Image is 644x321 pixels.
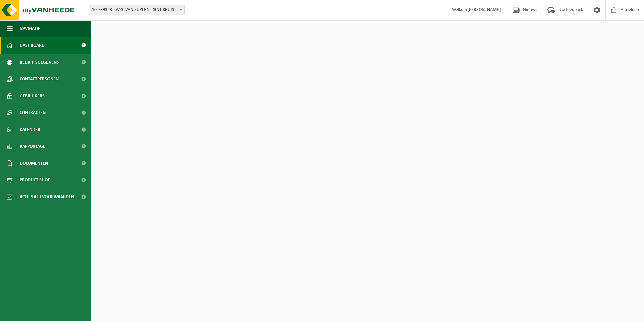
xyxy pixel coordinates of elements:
[20,155,48,172] span: Documenten
[467,7,501,12] strong: [PERSON_NAME]
[20,138,45,155] span: Rapportage
[89,5,184,15] span: 10-739323 - WZC VAN ZUYLEN - SINT-KRUIS
[20,172,50,188] span: Product Shop
[20,37,45,54] span: Dashboard
[20,71,59,87] span: Contactpersonen
[20,20,40,37] span: Navigatie
[20,121,40,138] span: Kalender
[20,188,74,205] span: Acceptatievoorwaarden
[20,54,59,71] span: Bedrijfsgegevens
[20,104,46,121] span: Contracten
[20,87,45,104] span: Gebruikers
[89,5,185,15] span: 10-739323 - WZC VAN ZUYLEN - SINT-KRUIS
